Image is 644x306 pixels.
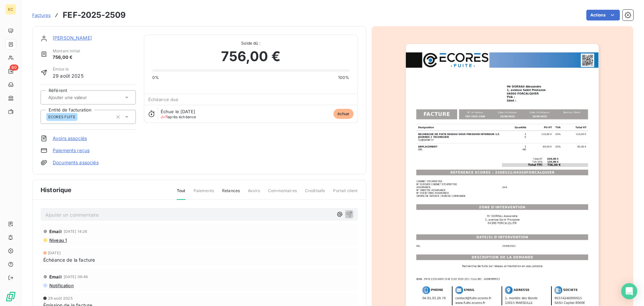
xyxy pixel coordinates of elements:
button: Actions [586,10,620,20]
span: après échéance [161,115,196,119]
span: Paiements [194,188,214,199]
span: Email [49,229,62,234]
span: Notification [49,283,74,288]
span: Historique [41,185,72,194]
span: Échéance de la facture [43,256,95,263]
span: [DATE] 14:26 [64,229,88,233]
span: Niveau 1 [49,237,67,243]
span: [DATE] [48,251,61,255]
span: ECORES FUITE [48,115,75,119]
span: Creditsafe [305,188,325,199]
span: 756,00 € [53,54,80,61]
span: Avoirs [248,188,260,199]
img: Logo LeanPay [5,291,16,302]
span: Échue le [DATE] [161,109,195,114]
input: Ajouter une valeur [48,94,115,100]
span: 60 [10,64,18,71]
a: Documents associés [53,159,99,166]
h3: FEF-2025-2509 [63,9,126,21]
span: Échéance due [148,97,179,102]
span: 29 août 2025 [53,72,84,79]
span: Portail client [333,188,358,199]
a: Paiements reçus [53,147,90,154]
span: Relances [222,188,240,199]
span: Commentaires [268,188,297,199]
a: Avoirs associés [53,135,87,142]
a: [PERSON_NAME] [53,35,92,41]
a: Factures [32,12,51,18]
span: 29 août 2025 [48,296,73,300]
div: EC [5,4,16,15]
span: 0% [152,75,159,81]
span: Solde dû : [152,40,350,46]
span: 756,00 € [221,46,280,67]
span: J+11 [161,115,168,119]
span: [DATE] 09:46 [64,275,88,279]
span: échue [333,109,354,119]
span: Montant initial [53,48,80,54]
span: 100% [338,75,350,81]
div: Open Intercom Messenger [621,283,637,299]
span: Tout [177,188,185,200]
span: Factures [32,12,51,18]
span: Email [49,274,62,279]
span: Émise le [53,66,84,72]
